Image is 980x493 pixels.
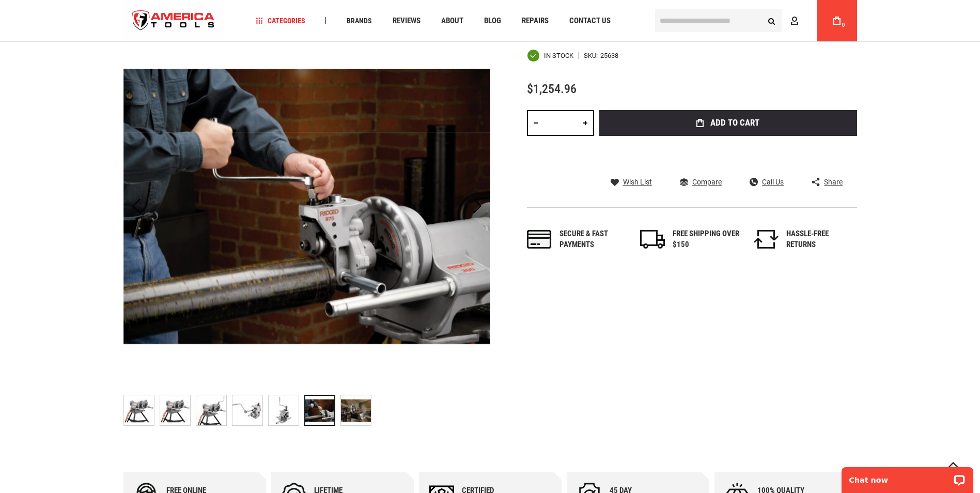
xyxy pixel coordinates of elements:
[464,23,490,390] div: Next
[527,49,573,62] div: Availability
[611,177,652,187] a: Wish List
[393,17,421,25] span: Reviews
[123,23,490,390] img: RIDGID 25638 975 COMBO ROLL GROOVER
[673,228,740,251] div: FREE SHIPPING OVER $150
[342,14,377,28] a: Brands
[388,14,425,28] a: Reviews
[123,2,224,40] a: store logo
[268,390,304,431] div: RIDGID 25638 975 COMBO ROLL GROOVER
[484,17,501,25] span: Blog
[304,390,340,431] div: RIDGID 25638 975 COMBO ROLL GROOVER
[437,14,468,28] a: About
[710,118,759,127] span: Add to Cart
[340,390,371,431] div: RIDGID 25638 975 COMBO ROLL GROOVER
[341,395,371,425] img: RIDGID 25638 975 COMBO ROLL GROOVER
[600,52,618,59] div: 25638
[584,52,600,59] strong: SKU
[232,390,268,431] div: RIDGID 25638 975 COMBO ROLL GROOVER
[569,17,611,25] span: Contact Us
[123,23,149,390] div: Previous
[842,22,845,28] span: 0
[692,178,722,186] span: Compare
[251,14,310,28] a: Categories
[786,228,853,251] div: HASSLE-FREE RETURNS
[256,17,305,24] span: Categories
[754,230,779,249] img: returns
[824,178,843,186] span: Share
[232,395,262,425] img: RIDGID 25638 975 COMBO ROLL GROOVER
[160,395,190,425] img: RIDGID 25638 975 COMBO ROLL GROOVER
[750,177,784,187] a: Call Us
[517,14,553,28] a: Repairs
[123,390,160,431] div: RIDGID 25638 975 COMBO ROLL GROOVER
[559,228,627,251] div: Secure & fast payments
[347,17,372,24] span: Brands
[680,177,722,187] a: Compare
[160,390,196,431] div: RIDGID 25638 975 COMBO ROLL GROOVER
[441,17,463,25] span: About
[124,395,154,425] img: RIDGID 25638 975 COMBO ROLL GROOVER
[527,230,552,249] img: payments
[565,14,615,28] a: Contact Us
[640,230,665,249] img: shipping
[597,139,859,169] iframe: Secure express checkout frame
[623,178,652,186] span: Wish List
[196,395,226,425] img: RIDGID 25638 975 COMBO ROLL GROOVER
[269,395,299,425] img: RIDGID 25638 975 COMBO ROLL GROOVER
[599,110,857,136] button: Add to Cart
[196,390,232,431] div: RIDGID 25638 975 COMBO ROLL GROOVER
[479,14,506,28] a: Blog
[762,178,784,186] span: Call Us
[527,82,577,96] span: $1,254.96
[544,52,573,59] span: In stock
[522,17,549,25] span: Repairs
[835,460,980,493] iframe: LiveChat chat widget
[123,2,224,40] img: America Tools
[762,11,782,30] button: Search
